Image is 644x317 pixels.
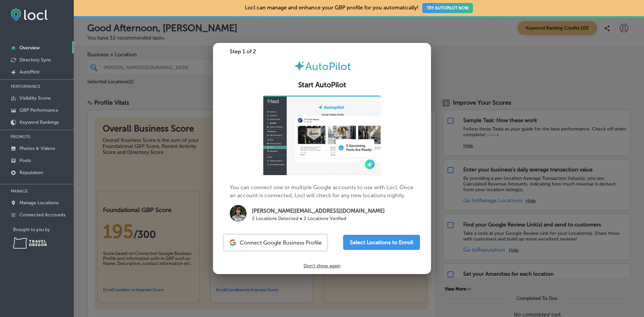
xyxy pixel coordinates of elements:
h2: Start AutoPilot [221,81,423,89]
p: You can connect one or multiple Google accounts to use with Locl. Once an account is connected, L... [230,96,414,224]
p: [PERSON_NAME][EMAIL_ADDRESS][DOMAIN_NAME] [252,207,385,215]
p: Photos & Videos [19,146,55,151]
p: Posts [19,158,31,163]
p: Keyword Rankings [19,119,59,125]
img: fda3e92497d09a02dc62c9cd864e3231.png [11,9,48,21]
p: Overview [19,45,40,51]
p: Brought to you by [13,227,74,232]
p: GBP Performance [19,107,58,113]
p: Visibility Score [19,95,51,101]
span: AutoPilot [305,60,351,73]
img: ap-gif [263,96,381,175]
span: Connect Google Business Profile [240,240,322,246]
button: Select Locations to Enroll [343,235,420,250]
img: Travel Oregon [13,237,47,249]
p: Reputation [19,170,43,175]
p: Directory Sync [19,57,51,63]
p: Manage Locations [19,200,58,206]
button: TRY AUTOPILOT NOW [422,3,473,13]
p: 2 Locations Detected ● 2 Locations Verified [252,215,385,222]
div: Step 1 of 2 [213,48,431,55]
p: Connected Accounts [19,212,65,218]
p: Don't show again [304,263,340,269]
p: AutoPilot [19,69,40,75]
img: autopilot-icon [293,60,305,72]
